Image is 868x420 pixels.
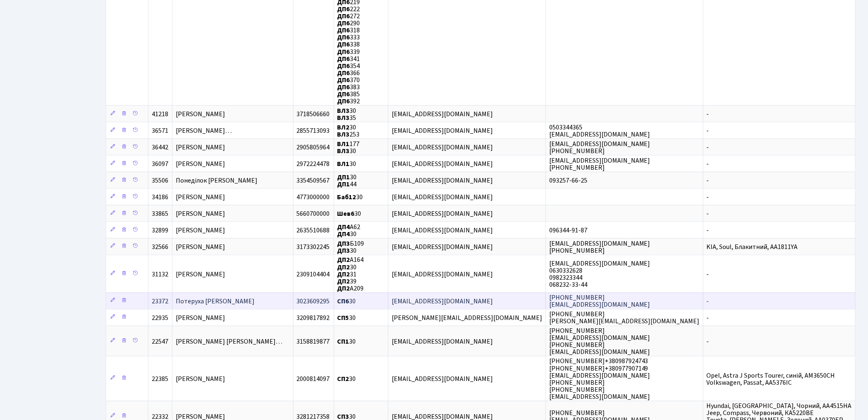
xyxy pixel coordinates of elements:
[176,193,225,202] span: [PERSON_NAME]
[337,374,356,383] span: 30
[337,83,350,92] b: ДП6
[392,270,493,279] span: [EMAIL_ADDRESS][DOMAIN_NAME]
[337,256,350,265] b: ДП2
[337,139,350,149] b: ВЛ1
[297,374,330,383] span: 2000814097
[707,193,709,202] span: -
[392,193,493,202] span: [EMAIL_ADDRESS][DOMAIN_NAME]
[337,297,349,306] b: СП6
[337,123,350,132] b: ВЛ2
[337,106,350,115] b: ВЛ3
[549,139,650,156] span: [EMAIL_ADDRESS][DOMAIN_NAME] [PHONE_NUMBER]
[176,270,225,279] span: [PERSON_NAME]
[152,270,168,279] span: 31132
[176,110,225,119] span: [PERSON_NAME]
[176,176,257,185] span: Понеділок [PERSON_NAME]
[549,259,650,289] span: [EMAIL_ADDRESS][DOMAIN_NAME] 0630332628 0982323344 068232-33-44
[392,337,493,346] span: [EMAIL_ADDRESS][DOMAIN_NAME]
[707,143,709,152] span: -
[297,126,330,135] span: 2855713093
[549,176,587,185] span: 093257-66-25
[337,40,350,49] b: ДП6
[337,193,363,202] span: 30
[392,209,493,218] span: [EMAIL_ADDRESS][DOMAIN_NAME]
[337,239,364,255] span: Б109 30
[176,297,255,306] span: Потеруха [PERSON_NAME]
[707,209,709,218] span: -
[337,239,350,248] b: ДП3
[337,139,360,156] span: 177 30
[392,226,493,235] span: [EMAIL_ADDRESS][DOMAIN_NAME]
[337,180,350,189] b: ДП1
[337,173,357,189] span: 30 44
[707,159,709,168] span: -
[337,193,356,202] b: Баб12
[152,126,168,135] span: 36571
[297,159,330,168] span: 2972224478
[297,242,330,252] span: 3173302245
[176,242,225,252] span: [PERSON_NAME]
[176,159,225,168] span: [PERSON_NAME]
[337,90,350,99] b: ДП6
[297,176,330,185] span: 3354509567
[707,110,709,119] span: -
[152,209,168,218] span: 33865
[337,173,350,182] b: ДП1
[176,374,225,383] span: [PERSON_NAME]
[392,143,493,152] span: [EMAIL_ADDRESS][DOMAIN_NAME]
[337,123,360,139] span: 30 253
[176,143,225,152] span: [PERSON_NAME]
[152,297,168,306] span: 23372
[152,374,168,383] span: 22385
[337,159,350,168] b: ВЛ1
[337,5,350,14] b: ДП6
[392,126,493,135] span: [EMAIL_ADDRESS][DOMAIN_NAME]
[337,33,350,42] b: ДП6
[549,226,587,235] span: 096344-91-87
[337,209,355,218] b: Шев6
[707,337,709,346] span: -
[549,239,650,255] span: [EMAIL_ADDRESS][DOMAIN_NAME] [PHONE_NUMBER]
[297,193,330,202] span: 4773000000
[297,297,330,306] span: 3023609295
[707,226,709,235] span: -
[337,277,350,286] b: ДП2
[337,97,350,106] b: ДП6
[707,270,709,279] span: -
[549,293,650,309] span: [PHONE_NUMBER] [EMAIL_ADDRESS][DOMAIN_NAME]
[707,371,835,387] span: Opel, Astra J Sports Tourer, синій, AM3650CH Volkswagen, Passat, AA5376IC
[337,61,350,71] b: ДП6
[337,130,350,139] b: ВЛ3
[549,357,650,402] span: [PHONE_NUMBER]+380987924743 [PHONE_NUMBER]+380977907149 [EMAIL_ADDRESS][DOMAIN_NAME] [PHONE_NUMBE...
[176,337,282,346] span: [PERSON_NAME] [PERSON_NAME]…
[337,222,350,232] b: ДП4
[337,19,350,28] b: ДП6
[337,26,350,35] b: ДП6
[337,263,350,272] b: ДП2
[337,256,364,293] span: А164 30 31 39 А209
[337,159,356,168] span: 30
[707,242,798,252] span: KIA, Soul, Блакитний, АА1811YA
[337,209,361,218] span: 30
[549,310,700,326] span: [PHONE_NUMBER] [PERSON_NAME][EMAIL_ADDRESS][DOMAIN_NAME]
[297,313,330,322] span: 3209817892
[337,113,350,122] b: ВЛ3
[392,313,542,322] span: [PERSON_NAME][EMAIL_ADDRESS][DOMAIN_NAME]
[297,209,330,218] span: 5660700000
[337,297,356,306] span: 30
[549,123,650,139] span: 0503344365 [EMAIL_ADDRESS][DOMAIN_NAME]
[337,54,350,63] b: ДП6
[337,270,350,279] b: ДП2
[176,226,225,235] span: [PERSON_NAME]
[707,297,709,306] span: -
[297,143,330,152] span: 2905805964
[152,337,168,346] span: 22547
[152,313,168,322] span: 22935
[707,126,709,135] span: -
[392,297,493,306] span: [EMAIL_ADDRESS][DOMAIN_NAME]
[337,284,350,293] b: ДП2
[176,313,225,322] span: [PERSON_NAME]
[707,176,709,185] span: -
[152,226,168,235] span: 32899
[337,374,349,383] b: СП2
